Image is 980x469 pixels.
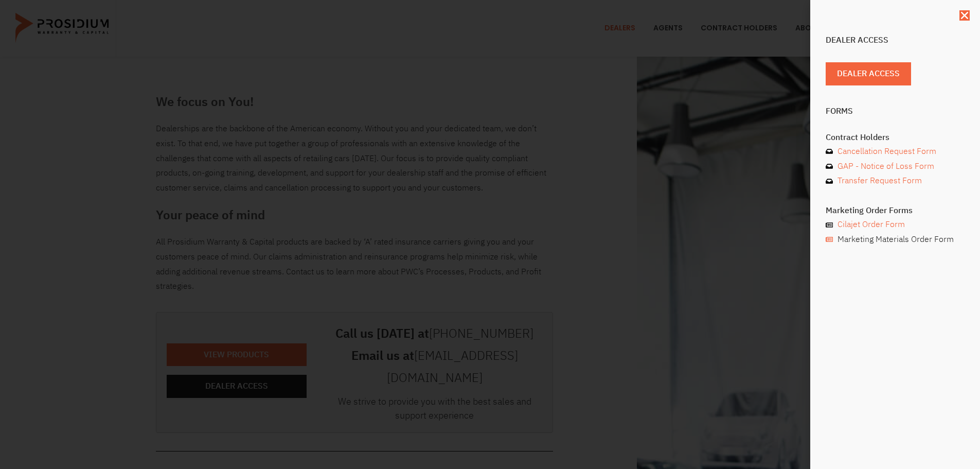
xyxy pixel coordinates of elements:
span: Transfer Request Form [835,173,922,188]
a: GAP - Notice of Loss Form [826,159,965,174]
span: Last Name [199,1,231,9]
a: Close [959,10,970,21]
span: Cilajet Order Form [835,217,905,232]
span: Marketing Materials Order Form [835,232,954,247]
a: Marketing Materials Order Form [826,232,965,247]
a: Dealer Access [826,62,911,85]
a: Transfer Request Form [826,173,965,188]
a: Cancellation Request Form [826,144,965,159]
span: Dealer Access [837,66,900,81]
h4: Dealer Access [826,36,965,44]
a: Cilajet Order Form [826,217,965,232]
span: GAP - Notice of Loss Form [835,159,934,174]
span: Cancellation Request Form [835,144,936,159]
h4: Forms [826,107,965,115]
h4: Contract Holders [826,133,965,142]
h4: Marketing Order Forms [826,206,965,215]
